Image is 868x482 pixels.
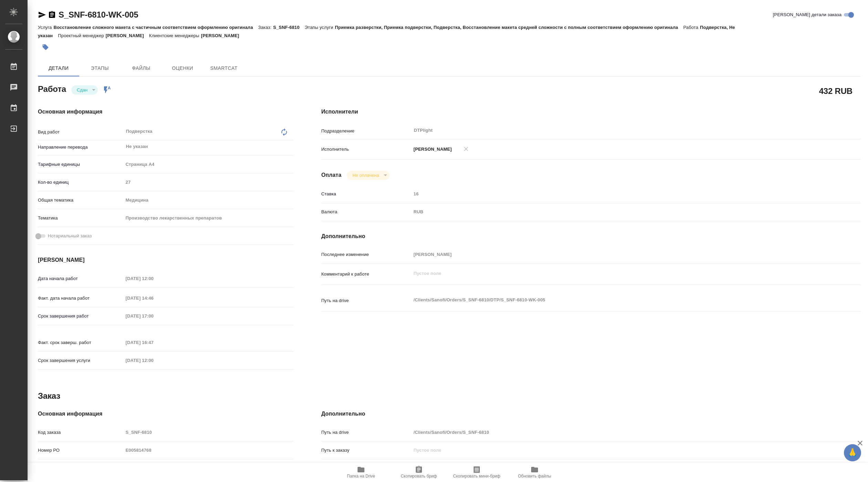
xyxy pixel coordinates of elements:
input: Пустое поле [123,445,294,455]
input: Пустое поле [123,427,294,437]
p: Комментарий к работе [321,271,411,278]
span: Скопировать бриф [401,474,437,479]
p: Заказ: [258,25,273,30]
h4: Исполнители [321,108,860,116]
p: Путь на drive [321,297,411,304]
p: Номер РО [38,447,123,454]
p: Восстановление сложного макета с частичным соответствием оформлению оригинала [53,25,258,30]
p: Срок завершения работ [38,313,123,320]
span: Обновить файлы [518,474,551,479]
button: Добавить тэг [38,40,53,55]
button: Сдан [75,87,90,93]
span: Папка на Drive [347,474,375,479]
p: Исполнитель [321,146,411,153]
button: Скопировать ссылку [48,11,56,19]
input: Пустое поле [123,338,184,347]
input: Пустое поле [411,249,816,259]
p: Приемка разверстки, Приемка подверстки, Подверстка, Восстановление макета средней сложности с пол... [335,25,683,30]
p: Подразделение [321,128,411,135]
button: Скопировать бриф [390,463,448,482]
input: Пустое поле [123,355,184,365]
span: Оценки [166,64,199,73]
p: Факт. срок заверш. работ [38,339,123,346]
input: Пустое поле [123,311,184,321]
p: Работа [683,25,700,30]
input: Пустое поле [411,189,816,199]
input: Пустое поле [123,293,184,303]
p: Путь к заказу [321,447,411,454]
span: Этапы [83,64,116,73]
p: [PERSON_NAME] [106,33,149,38]
div: RUB [411,206,816,218]
span: SmartCat [207,64,240,73]
p: Последнее изменение [321,251,411,258]
p: Общая тематика [38,197,123,204]
button: Папка на Drive [332,463,390,482]
input: Пустое поле [411,427,816,437]
p: Дата начала работ [38,275,123,282]
input: Пустое поле [123,177,294,187]
p: Тарифные единицы [38,161,123,168]
h4: [PERSON_NAME] [38,256,294,264]
p: Услуга [38,25,53,30]
button: Скопировать мини-бриф [448,463,506,482]
p: S_SNF-6810 [273,25,305,30]
p: Срок завершения услуги [38,357,123,364]
p: [PERSON_NAME] [201,33,244,38]
button: Обновить файлы [506,463,564,482]
input: Пустое поле [411,445,816,455]
h2: Работа [38,82,66,95]
span: Детали [42,64,75,73]
button: 🙏 [844,444,861,461]
p: Ставка [321,191,411,197]
p: Вид работ [38,129,123,136]
p: Тематика [38,215,123,222]
p: Направление перевода [38,144,123,151]
p: Путь на drive [321,429,411,436]
p: Этапы услуги [305,25,335,30]
textarea: /Clients/Sanofi/Orders/S_SNF-6810/DTP/S_SNF-6810-WK-005 [411,294,816,306]
button: Не оплачена [350,172,381,178]
h4: Дополнительно [321,232,860,240]
h4: Дополнительно [321,410,860,418]
div: Сдан [347,171,389,180]
div: Производство лекарственных препаратов [123,212,294,224]
h2: Заказ [38,390,60,401]
h4: Оплата [321,171,342,179]
div: Сдан [71,85,98,95]
a: S_SNF-6810-WK-005 [59,10,138,19]
input: Пустое поле [123,274,184,283]
p: Проектный менеджер [58,33,105,38]
span: [PERSON_NAME] детали заказа [773,11,841,18]
span: 🙏 [847,446,858,460]
button: Скопировать ссылку для ЯМессенджера [38,11,46,19]
p: [PERSON_NAME] [411,146,452,153]
span: Файлы [125,64,158,73]
p: Кол-во единиц [38,179,123,186]
h2: 432 RUB [819,85,852,97]
span: Нотариальный заказ [48,233,92,239]
p: Факт. дата начала работ [38,295,123,302]
div: Медицина [123,194,294,206]
p: Код заказа [38,429,123,436]
p: Валюта [321,208,411,215]
h4: Основная информация [38,410,294,418]
span: Скопировать мини-бриф [453,474,500,479]
div: Страница А4 [123,159,294,170]
p: Клиентские менеджеры [149,33,201,38]
h4: Основная информация [38,108,294,116]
